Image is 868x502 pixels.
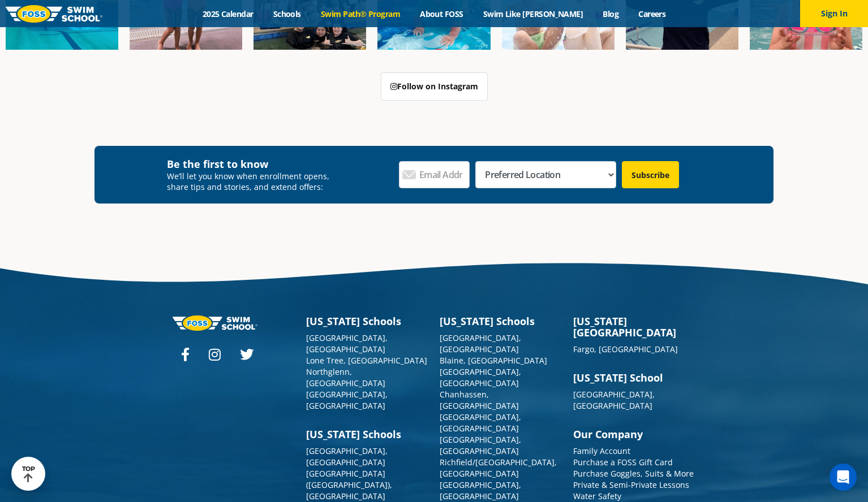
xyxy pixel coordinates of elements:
[440,434,521,456] a: [GEOGRAPHIC_DATA], [GEOGRAPHIC_DATA]
[311,8,410,19] a: Swim Path® Program
[573,468,694,479] a: Purchase Goggles, Suits & More
[192,8,263,19] a: 2025 Calendar
[381,72,488,101] a: Follow on Instagram
[440,479,521,501] a: [GEOGRAPHIC_DATA], [GEOGRAPHIC_DATA]
[440,412,521,434] a: [GEOGRAPHIC_DATA], [GEOGRAPHIC_DATA]
[440,389,519,411] a: Chanhassen, [GEOGRAPHIC_DATA]
[6,5,102,23] img: FOSS Swim School Logo
[440,332,521,354] a: [GEOGRAPHIC_DATA], [GEOGRAPHIC_DATA]
[440,355,547,366] a: Blaine, [GEOGRAPHIC_DATA]
[306,315,428,327] h3: [US_STATE] Schools
[263,8,311,19] a: Schools
[573,491,621,501] a: Water Safety
[22,465,35,483] div: TOP
[440,366,521,388] a: [GEOGRAPHIC_DATA], [GEOGRAPHIC_DATA]
[830,464,857,491] div: Open Intercom Messenger
[440,315,562,327] h3: [US_STATE] Schools
[440,457,557,479] a: Richfield/[GEOGRAPHIC_DATA], [GEOGRAPHIC_DATA]
[306,332,388,354] a: [GEOGRAPHIC_DATA], [GEOGRAPHIC_DATA]
[399,161,470,188] input: Email Address
[573,429,695,440] h3: Our Company
[573,315,695,338] h3: [US_STATE][GEOGRAPHIC_DATA]
[573,479,689,490] a: Private & Semi-Private Lessons
[573,344,678,354] a: Fargo, [GEOGRAPHIC_DATA]
[573,372,695,383] h3: [US_STATE] School
[167,171,337,192] p: We’ll let you know when enrollment opens, share tips and stories, and extend offers:
[473,8,593,19] a: Swim Like [PERSON_NAME]
[593,8,629,19] a: Blog
[622,161,679,188] input: Subscribe
[306,389,388,411] a: [GEOGRAPHIC_DATA], [GEOGRAPHIC_DATA]
[573,389,655,411] a: [GEOGRAPHIC_DATA], [GEOGRAPHIC_DATA]
[306,445,388,468] a: [GEOGRAPHIC_DATA], [GEOGRAPHIC_DATA]
[306,355,427,366] a: Lone Tree, [GEOGRAPHIC_DATA]
[167,157,337,171] h4: Be the first to know
[306,429,428,440] h3: [US_STATE] Schools
[173,315,257,331] img: Foss-logo-horizontal-white.svg
[573,445,630,456] a: Family Account
[306,468,392,501] a: [GEOGRAPHIC_DATA] ([GEOGRAPHIC_DATA]), [GEOGRAPHIC_DATA]
[629,8,676,19] a: Careers
[410,8,474,19] a: About FOSS
[306,366,385,388] a: Northglenn, [GEOGRAPHIC_DATA]
[573,457,673,468] a: Purchase a FOSS Gift Card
